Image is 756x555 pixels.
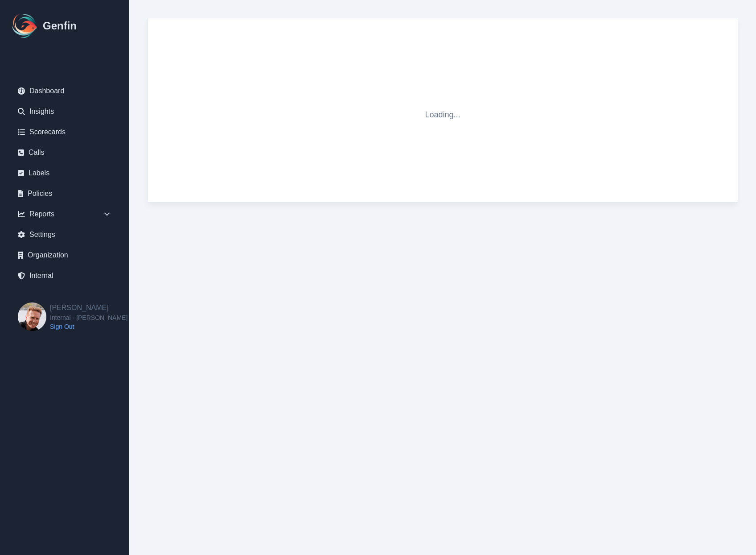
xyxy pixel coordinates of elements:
a: Scorecards [11,123,119,141]
h1: Genfin [43,19,77,33]
img: Brian Dunagan [18,302,46,331]
h2: [PERSON_NAME] [50,302,127,313]
p: Loading... [425,108,460,121]
a: Settings [11,226,119,244]
a: Dashboard [11,82,119,100]
a: Organization [11,246,119,264]
a: Internal [11,267,119,285]
div: Reports [11,205,119,223]
img: Logo [11,12,39,40]
span: Internal - [PERSON_NAME] [50,313,127,322]
a: Calls [11,144,119,162]
a: Policies [11,185,119,203]
a: Sign Out [50,322,127,331]
a: Labels [11,164,119,182]
a: Insights [11,103,119,120]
